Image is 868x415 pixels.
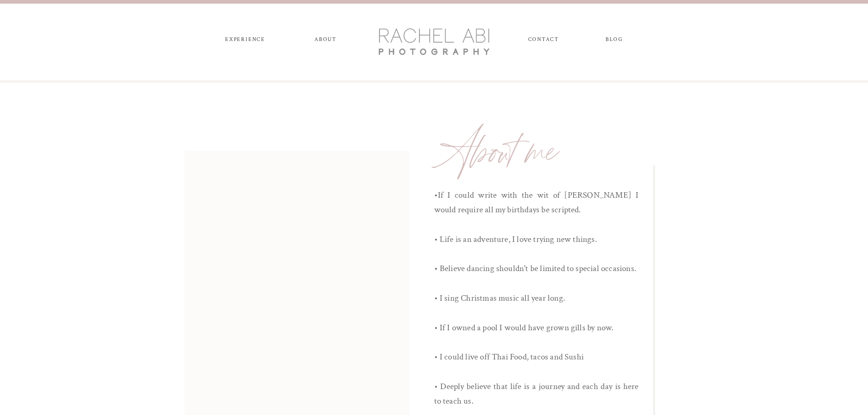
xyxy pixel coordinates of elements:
[528,36,559,46] a: CONTACT
[598,36,631,46] a: blog
[440,118,698,184] a: About me
[221,36,269,46] a: experience
[313,36,339,46] a: ABOUT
